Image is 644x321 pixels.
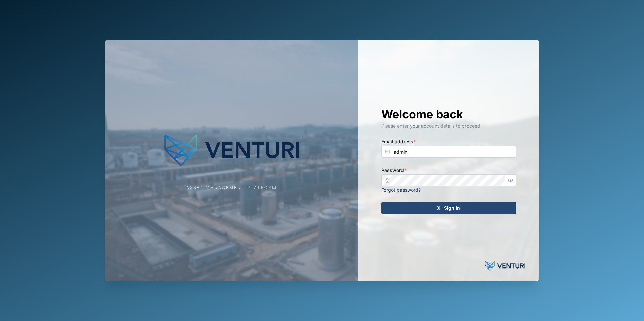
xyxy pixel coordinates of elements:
[381,146,516,158] input: Enter your email
[485,259,525,273] img: Powered by: Venturi
[381,122,516,130] div: Please enter your account details to proceed
[381,138,416,145] label: Email address
[381,202,516,214] button: Sign In
[444,202,460,214] span: Sign In
[164,130,299,170] img: Company Logo
[381,187,421,193] a: Forgot password?
[381,107,516,122] h1: Welcome back
[381,167,406,174] label: Password
[186,185,277,191] div: Asset Management Platform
